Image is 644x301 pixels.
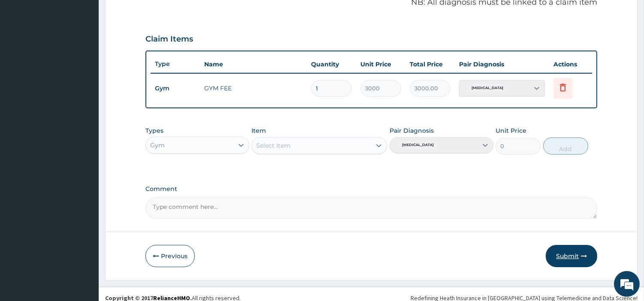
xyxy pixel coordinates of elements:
[200,80,307,97] td: GYM FEE
[4,206,163,236] textarea: Type your message and hit 'Enter'
[356,56,405,73] th: Unit Price
[151,56,200,72] th: Type
[256,141,290,150] div: Select Item
[141,4,161,25] div: Minimize live chat window
[549,56,592,73] th: Actions
[145,35,193,44] h3: Claim Items
[50,94,118,180] span: We're online!
[455,56,549,73] th: Pair Diagnosis
[496,126,526,135] label: Unit Price
[150,141,165,149] div: Gym
[145,185,597,193] label: Comment
[546,245,597,267] button: Submit
[543,137,588,155] button: Add
[200,56,307,73] th: Name
[151,80,200,96] td: Gym
[251,126,266,135] label: Item
[307,56,356,73] th: Quantity
[145,127,163,134] label: Types
[405,56,455,73] th: Total Price
[390,126,434,135] label: Pair Diagnosis
[145,245,195,267] button: Previous
[16,43,35,64] img: d_794563401_company_1708531726252_794563401
[45,48,144,59] div: Chat with us now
